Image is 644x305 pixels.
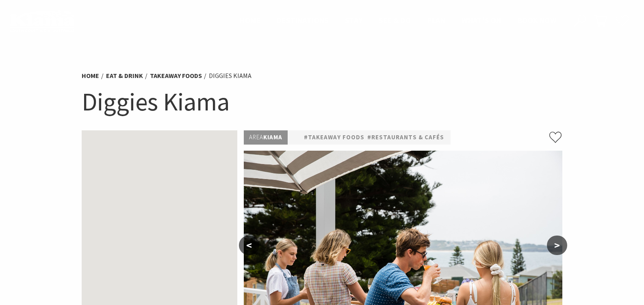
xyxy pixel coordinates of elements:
[232,14,564,28] nav: Main Menu
[547,236,567,255] button: >
[244,130,288,145] p: Kiama
[277,15,329,25] span: Destinations
[345,15,363,25] span: Stay
[82,71,99,80] a: Home
[106,71,143,80] a: Eat & Drink
[249,133,263,141] span: Area
[150,71,202,80] a: Takeaway Foods
[239,236,259,255] button: <
[82,85,563,118] h1: Diggies Kiama
[518,15,556,25] span: Book now
[462,15,501,25] span: What’s On
[10,10,75,32] img: Kiama Logo
[379,15,411,25] span: See & Do
[304,132,364,143] a: #Takeaway Foods
[367,132,444,143] a: #Restaurants & Cafés
[209,71,252,81] li: Diggies Kiama
[240,15,260,25] span: Home
[427,15,446,25] span: Plan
